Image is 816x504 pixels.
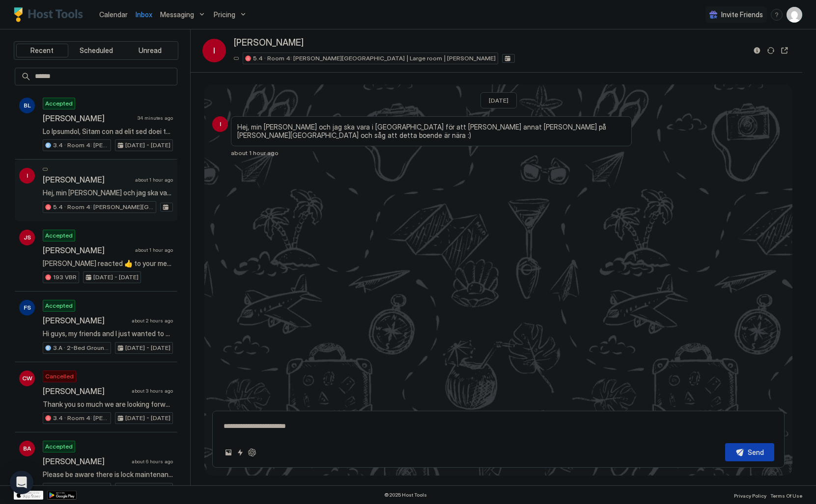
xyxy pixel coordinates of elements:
[30,46,54,55] span: Recent
[23,444,31,453] span: BA
[45,372,74,381] span: Cancelled
[125,414,170,423] span: [DATE] - [DATE]
[99,9,128,20] a: Calendar
[47,491,77,500] a: Google Play Store
[751,45,763,56] button: Reservation information
[14,41,178,60] div: tab-group
[132,458,173,465] span: about 6 hours ago
[489,97,508,104] span: [DATE]
[24,101,31,110] span: BL
[80,46,113,55] span: Scheduled
[132,388,173,394] span: about 3 hours ago
[213,45,215,56] span: I
[14,491,43,500] a: App Store
[135,177,173,183] span: about 1 hour ago
[43,456,128,466] span: [PERSON_NAME]
[53,273,77,282] span: 193 VBR
[132,318,173,324] span: about 2 hours ago
[27,171,28,180] span: I
[734,493,766,499] span: Privacy Policy
[43,470,173,479] span: Please be aware there is lock maintenance planned until 3pm so please don’t expect complete priva...
[43,113,134,123] span: [PERSON_NAME]
[139,46,162,55] span: Unread
[160,10,194,19] span: Messaging
[99,10,128,19] span: Calendar
[748,447,764,457] div: Send
[770,493,802,499] span: Terms Of Use
[24,233,31,242] span: JS
[138,115,173,121] span: 34 minutes ago
[43,316,128,325] span: [PERSON_NAME]
[43,386,128,396] span: [PERSON_NAME]
[70,44,122,57] button: Scheduled
[223,447,234,458] button: Upload image
[10,471,33,494] div: Open Intercom Messenger
[53,203,154,212] span: 5.4 · Room 4: [PERSON_NAME][GEOGRAPHIC_DATA] | Large room | [PERSON_NAME]
[787,7,802,23] div: User profile
[246,447,258,458] button: ChatGPT Auto Reply
[234,447,246,458] button: Quick reply
[770,490,802,500] a: Terms Of Use
[214,10,235,19] span: Pricing
[43,329,173,338] span: Hi guys, my friends and I just wanted to better understand the property and make sure we don’t wa...
[136,10,152,19] span: Inbox
[779,45,790,56] button: Open reservation
[43,400,173,409] span: Thank you so much we are looking forward to our stay in your place🥹
[43,259,173,268] span: [PERSON_NAME] reacted 👍 to your message "Yes we provide towels, there should be 2 large and 2 han...
[53,414,109,423] span: 3.4 · Room 4: [PERSON_NAME] Modern | Large room | [PERSON_NAME]
[14,7,87,22] a: Host Tools Logo
[125,141,170,150] span: [DATE] - [DATE]
[253,54,496,63] span: 5.4 · Room 4: [PERSON_NAME][GEOGRAPHIC_DATA] | Large room | [PERSON_NAME]
[45,442,73,451] span: Accepted
[43,245,131,255] span: [PERSON_NAME]
[43,175,131,185] span: [PERSON_NAME]
[16,44,68,57] button: Recent
[24,303,31,312] span: FS
[53,344,109,352] span: 3.A · 2-Bed Ground Floor Suite | Private Bath | [GEOGRAPHIC_DATA]
[45,231,73,240] span: Accepted
[721,10,763,19] span: Invite Friends
[231,149,279,157] span: about 1 hour ago
[53,484,109,493] span: 3.2 · Room 2: Sainsbury's | Ground Floor | [GEOGRAPHIC_DATA]
[237,123,625,140] span: Hej, min [PERSON_NAME] och jag ska vara i [GEOGRAPHIC_DATA] för att [PERSON_NAME] annat [PERSON_N...
[234,37,304,49] span: [PERSON_NAME]
[43,127,173,136] span: Lo Ipsumdol, Sitam con ad elit sed doei tempori! Ut'la etdolor ma aliq eni ad Minimv. Qu nost exe...
[125,484,170,493] span: [DATE] - [DATE]
[136,9,152,20] a: Inbox
[135,247,173,253] span: about 1 hour ago
[53,141,109,150] span: 3.4 · Room 4: [PERSON_NAME] Modern | Large room | [PERSON_NAME]
[45,99,73,108] span: Accepted
[220,120,221,129] span: I
[725,443,774,461] button: Send
[93,273,139,282] span: [DATE] - [DATE]
[734,490,766,500] a: Privacy Policy
[31,68,177,85] input: Input Field
[43,188,173,197] span: Hej, min [PERSON_NAME] och jag ska vara i [GEOGRAPHIC_DATA] för att [PERSON_NAME] annat [PERSON_N...
[765,45,777,56] button: Sync reservation
[384,492,427,498] span: © 2025 Host Tools
[22,374,32,383] span: CW
[45,301,73,310] span: Accepted
[125,344,170,352] span: [DATE] - [DATE]
[124,44,176,57] button: Unread
[771,9,783,21] div: menu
